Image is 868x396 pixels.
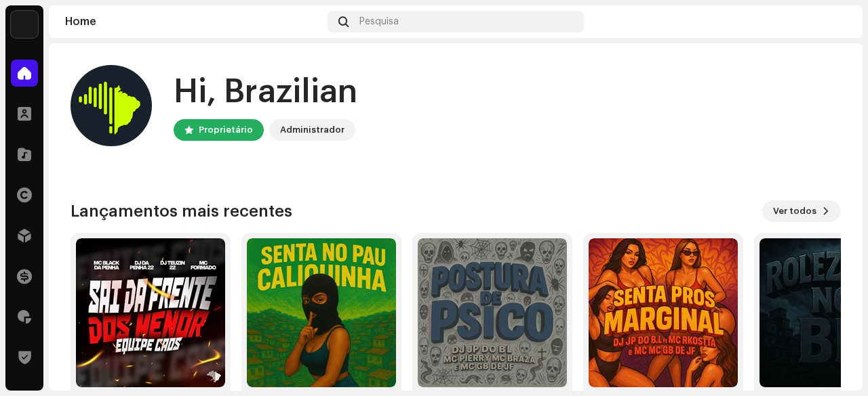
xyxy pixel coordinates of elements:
img: 049993c1-2d72-4e3c-8c44-bd6ba982551e [589,238,738,387]
button: Ver todos [762,200,841,222]
img: 7b092bcd-1f7b-44aa-9736-f4bc5021b2f1 [71,65,152,146]
img: 71bf27a5-dd94-4d93-852c-61362381b7db [11,11,38,38]
span: Ver todos [773,198,816,225]
div: Proprietário [199,122,253,138]
img: 988c4392-28c3-4f79-8b65-f1046f0b86b0 [247,238,396,387]
div: Hi, Brazilian [174,70,357,114]
img: 7b092bcd-1f7b-44aa-9736-f4bc5021b2f1 [825,11,846,32]
h3: Lançamentos mais recentes [71,200,292,222]
img: 2961a79f-5d4c-4fd8-89cd-067426a8d5c3 [76,238,225,387]
div: Home [65,16,322,27]
span: Pesquisa [359,16,399,27]
div: Administrador [280,122,344,138]
img: 9177a9f3-1dde-46c1-83a7-800fb06cdad1 [418,238,567,387]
